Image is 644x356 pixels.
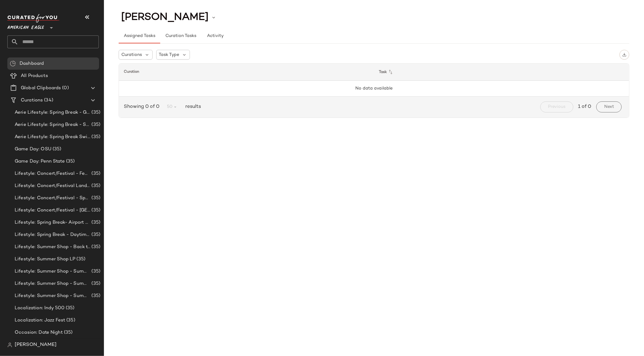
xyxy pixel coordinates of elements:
span: Curation Tasks [165,34,196,39]
span: Lifestyle: Summer Shop - Back to School Essentials [15,244,90,251]
span: Curations [21,97,43,104]
span: Curations [121,52,142,58]
span: (35) [90,231,100,238]
span: Activity [207,34,224,39]
span: Showing 0 of 0 [124,103,162,111]
span: Lifestyle: Spring Break- Airport Style [15,219,90,226]
span: Global Clipboards [21,85,61,92]
span: [PERSON_NAME] [15,341,57,349]
span: Lifestyle: Summer Shop LP [15,256,76,263]
th: Curation [119,64,374,81]
span: (35) [90,292,100,299]
span: Localization: Indy 500 [15,305,65,312]
span: (35) [90,280,100,287]
span: (35) [90,121,100,128]
img: svg%3e [10,61,16,67]
span: Lifestyle: Summer Shop - Summer Internship [15,280,90,287]
td: No data available [119,81,629,97]
span: Lifestyle: Summer Shop - Summer Abroad [15,268,90,275]
span: Aerie Lifestyle: Spring Break Swimsuits Landing Page [15,134,90,141]
span: (35) [90,244,100,251]
span: Lifestyle: Concert/Festival - Sporty [15,195,90,202]
span: Occasion: Date Night [15,329,63,336]
span: (35) [65,305,75,312]
span: Lifestyle: Spring Break - Daytime Casual [15,231,90,238]
span: Game Day: Penn State [15,158,65,165]
span: (35) [51,146,61,153]
img: cfy_white_logo.C9jOOHJF.svg [7,14,59,23]
span: Localization: Jazz Fest [15,317,65,324]
img: svg%3e [622,53,627,57]
span: Game Day: OSU [15,146,51,153]
span: 1 of 0 [578,103,591,111]
span: Assigned Tasks [124,34,155,39]
span: (34) [43,97,53,104]
span: [PERSON_NAME] [121,12,209,23]
span: Next [604,105,614,109]
th: Task [374,64,629,81]
span: (35) [90,207,100,214]
span: Dashboard [20,60,44,67]
span: Lifestyle: Concert/Festival - Femme [15,170,90,177]
span: (35) [90,219,100,226]
span: (35) [90,170,100,177]
span: Lifestyle: Concert/Festival Landing Page [15,182,90,189]
span: (35) [90,182,100,189]
span: (35) [90,134,100,141]
span: (0) [61,85,68,92]
span: (35) [90,109,100,116]
img: svg%3e [7,343,12,347]
span: (35) [90,268,100,275]
span: Lifestyle: Summer Shop - Summer Study Sessions [15,292,90,299]
span: Aerie Lifestyle: Spring Break - Girly/Femme [15,109,90,116]
span: (35) [63,329,73,336]
button: Next [596,101,622,112]
span: Task Type [159,52,180,58]
span: (35) [65,158,75,165]
span: results [183,103,201,111]
span: Aerie Lifestyle: Spring Break - Sporty [15,121,90,128]
span: American Eagle [7,21,44,32]
span: All Products [21,72,48,79]
span: Lifestyle: Concert/Festival - [GEOGRAPHIC_DATA] [15,207,90,214]
span: (35) [65,317,75,324]
span: (35) [76,256,86,263]
span: (35) [90,195,100,202]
